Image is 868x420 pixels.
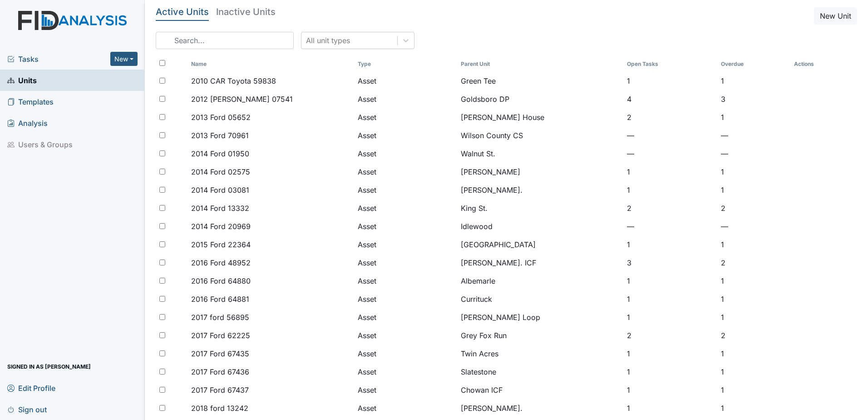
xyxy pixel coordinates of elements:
[191,403,248,414] span: 2018 ford 13242
[191,330,250,341] span: 2017 Ford 62225
[717,381,790,399] td: 1
[457,108,623,126] td: [PERSON_NAME] House
[623,90,718,108] td: 4
[794,385,801,395] a: Edit
[814,7,857,25] button: New Unit
[794,312,801,323] a: Edit
[717,254,790,272] td: 2
[717,163,790,181] td: 1
[156,32,294,49] input: Search...
[794,294,801,305] a: Edit
[354,308,457,326] td: Asset
[717,363,790,381] td: 1
[457,126,623,145] td: Wilson County CS
[216,7,276,16] h5: Inactive Units
[354,163,457,181] td: Asset
[717,72,790,90] td: 1
[191,221,251,232] span: 2014 Ford 20969
[623,126,718,145] td: —
[717,345,790,363] td: 1
[457,163,623,181] td: [PERSON_NAME]
[306,35,350,46] div: All unit types
[191,75,276,86] span: 2010 CAR Toyota 59838
[623,163,718,181] td: 1
[191,366,249,377] span: 2017 Ford 67436
[191,112,251,123] span: 2013 Ford 05652
[354,399,457,417] td: Asset
[717,290,790,308] td: 1
[623,290,718,308] td: 1
[191,275,251,286] span: 2016 Ford 64880
[794,75,801,86] a: Edit
[191,294,249,305] span: 2016 Ford 64881
[457,145,623,163] td: Walnut St.
[7,381,55,395] span: Edit Profile
[794,221,801,232] a: Edit
[7,116,48,130] span: Analysis
[7,95,54,109] span: Templates
[717,108,790,126] td: 1
[623,399,718,417] td: 1
[457,199,623,217] td: King St.
[794,112,801,123] a: Edit
[110,52,138,66] button: New
[457,381,623,399] td: Chowan ICF
[457,326,623,345] td: Grey Fox Run
[191,148,249,159] span: 2014 Ford 01950
[623,72,718,90] td: 1
[191,312,249,323] span: 2017 ford 56895
[794,130,801,141] a: Edit
[623,345,718,363] td: 1
[159,60,165,66] input: Toggle All Rows Selected
[354,90,457,108] td: Asset
[794,330,801,341] a: Edit
[457,272,623,290] td: Albemarle
[717,90,790,108] td: 3
[191,94,293,105] span: 2012 [PERSON_NAME] 07541
[354,326,457,345] td: Asset
[623,272,718,290] td: 1
[457,290,623,308] td: Currituck
[457,90,623,108] td: Goldsboro DP
[623,145,718,163] td: —
[354,108,457,126] td: Asset
[623,363,718,381] td: 1
[187,56,354,72] th: Toggle SortBy
[354,181,457,199] td: Asset
[354,272,457,290] td: Asset
[7,73,37,87] span: Units
[790,56,836,72] th: Actions
[457,181,623,199] td: [PERSON_NAME].
[623,254,718,272] td: 3
[354,72,457,90] td: Asset
[457,235,623,254] td: [GEOGRAPHIC_DATA]
[354,217,457,235] td: Asset
[457,217,623,235] td: Idlewood
[794,257,801,268] a: Edit
[7,402,47,416] span: Sign out
[717,181,790,199] td: 1
[794,185,801,195] a: Edit
[191,348,249,359] span: 2017 Ford 67435
[794,203,801,214] a: Edit
[457,254,623,272] td: [PERSON_NAME]. ICF
[623,181,718,199] td: 1
[191,130,249,141] span: 2013 Ford 70961
[354,381,457,399] td: Asset
[7,54,110,65] a: Tasks
[794,275,801,286] a: Edit
[623,308,718,326] td: 1
[794,366,801,377] a: Edit
[457,56,623,72] th: Toggle SortBy
[354,145,457,163] td: Asset
[191,257,251,268] span: 2016 Ford 48952
[717,199,790,217] td: 2
[623,56,718,72] th: Toggle SortBy
[7,360,91,374] span: Signed in as [PERSON_NAME]
[717,326,790,345] td: 2
[794,348,801,359] a: Edit
[717,272,790,290] td: 1
[623,217,718,235] td: —
[354,199,457,217] td: Asset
